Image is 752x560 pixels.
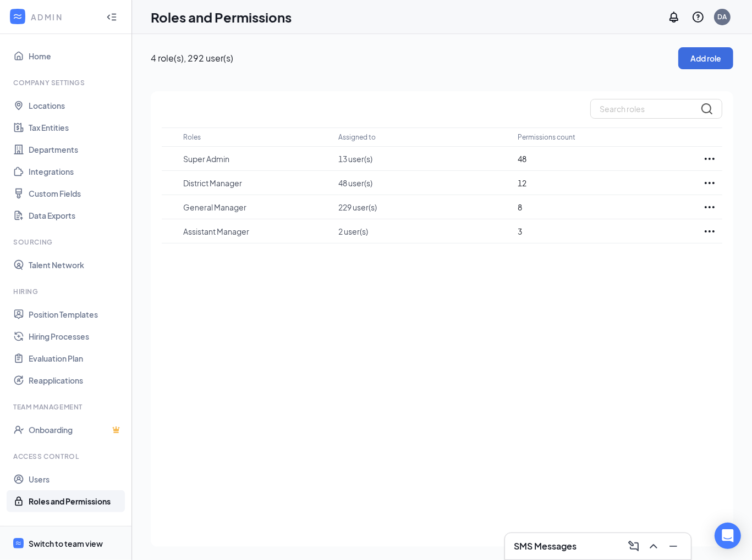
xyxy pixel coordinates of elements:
[338,153,507,164] p: 13 user(s)
[31,12,96,23] div: ADMIN
[13,402,120,412] div: Team Management
[13,237,120,247] div: Sourcing
[338,226,507,237] p: 2 user(s)
[29,204,123,226] a: Data Exports
[183,202,327,213] p: General Manager
[338,202,507,213] p: 229 user(s)
[590,99,722,119] input: Search roles
[151,8,292,26] h1: Roles and Permissions
[514,540,577,552] h3: SMS Messages
[691,10,705,24] svg: QuestionInfo
[665,537,682,555] button: Minimize
[183,132,201,142] p: Roles
[29,325,123,347] a: Hiring Processes
[645,537,662,555] button: ChevronUp
[183,178,327,188] p: District Manager
[29,468,123,490] a: Users
[29,490,123,512] a: Roles and Permissions
[518,132,575,142] p: Permissions count
[183,226,327,237] p: Assistant Manager
[13,287,120,296] div: Hiring
[106,12,117,23] svg: Collapse
[518,177,686,189] div: 12
[667,10,680,24] svg: Notifications
[29,538,103,549] div: Switch to team view
[13,452,120,461] div: Access control
[338,132,376,142] p: Assigned to
[29,254,123,276] a: Talent Network
[625,537,643,555] button: ComposeMessage
[13,78,120,87] div: Company Settings
[151,52,678,64] p: 4 role(s), 292 user(s)
[12,11,23,22] svg: WorkstreamLogo
[627,540,640,553] svg: ComposeMessage
[15,540,22,547] svg: WorkstreamLogo
[29,303,123,325] a: Position Templates
[29,347,123,369] a: Evaluation Plan
[338,178,507,188] p: 48 user(s)
[518,225,686,237] div: 3
[29,160,123,182] a: Integrations
[29,117,123,138] a: Tax Entities
[518,153,686,165] div: 48
[29,45,123,67] a: Home
[678,47,733,69] button: Add role
[647,540,660,553] svg: ChevronUp
[718,12,727,21] div: DA
[183,153,327,164] p: Super Admin
[703,152,716,165] svg: Ellipses
[715,523,741,549] div: Open Intercom Messenger
[667,540,680,553] svg: Minimize
[29,182,123,204] a: Custom Fields
[29,419,123,441] a: OnboardingCrown
[703,201,716,214] svg: Ellipses
[29,95,123,117] a: Locations
[29,138,123,160] a: Departments
[518,201,686,213] div: 8
[703,225,716,238] svg: Ellipses
[703,176,716,190] svg: Ellipses
[700,102,713,115] svg: MagnifyingGlass
[29,369,123,391] a: Reapplications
